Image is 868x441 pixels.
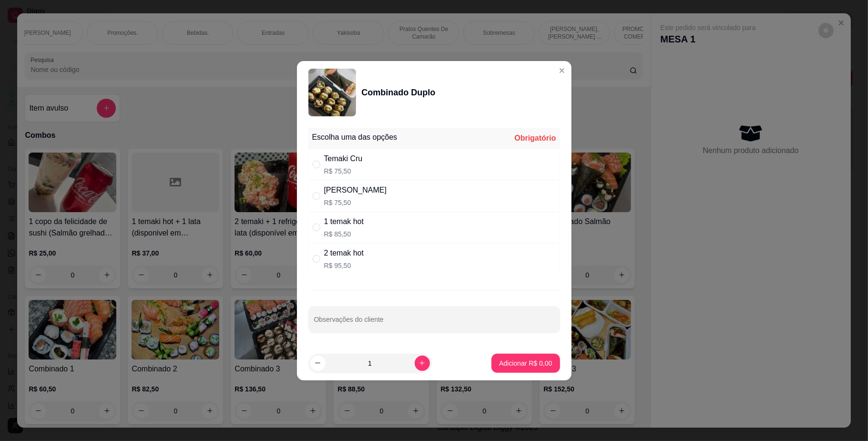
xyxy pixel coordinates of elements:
p: Adicionar R$ 0,00 [499,359,552,368]
p: R$ 75,50 [324,166,363,176]
input: Observações do cliente [314,318,554,328]
div: [PERSON_NAME] [324,185,387,196]
p: R$ 85,50 [324,229,364,239]
p: R$ 95,50 [324,261,364,270]
div: Combinado Duplo [362,86,436,99]
div: Obrigatório [514,133,556,144]
div: Escolha uma das opções [312,132,398,143]
button: Adicionar R$ 0,00 [491,354,560,373]
img: product-image [308,69,356,116]
button: decrease-product-quantity [310,356,326,371]
p: R$ 75,50 [324,198,387,207]
button: Close [554,63,570,78]
div: Temaki Cru [324,153,363,164]
div: 2 temak hot [324,247,364,259]
button: increase-product-quantity [415,356,430,371]
div: 1 temak hot [324,216,364,227]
